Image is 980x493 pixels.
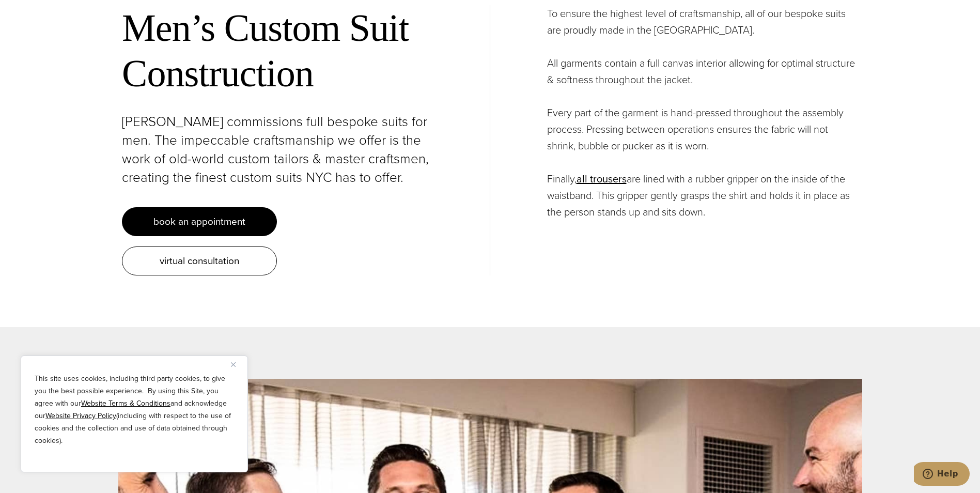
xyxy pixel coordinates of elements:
[914,462,970,488] iframe: Opens a widget where you can chat to one of our agents
[231,358,243,371] button: Close
[153,214,245,229] span: book an appointment
[547,171,859,220] p: Finally, are lined with a rubber gripper on the inside of the waistband. This gripper gently gras...
[122,207,277,236] a: book an appointment
[547,55,859,88] p: All garments contain a full canvas interior allowing for optimal structure & softness throughout ...
[122,112,433,187] p: [PERSON_NAME] commissions full bespoke suits for men. The impeccable craftsmanship we offer is th...
[81,398,170,409] a: Website Terms & Conditions
[547,104,859,154] p: Every part of the garment is hand-pressed throughout the assembly process. Pressing between opera...
[45,410,116,421] a: Website Privacy Policy
[122,246,277,275] a: virtual consultation
[122,5,433,97] h2: Men’s Custom Suit Construction
[160,253,239,268] span: virtual consultation
[35,373,234,447] p: This site uses cookies, including third party cookies, to give you the best possible experience. ...
[231,362,236,367] img: Close
[547,5,859,38] p: To ensure the highest level of craftsmanship, all of our bespoke suits are proudly made in the [G...
[577,171,627,187] a: all trousers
